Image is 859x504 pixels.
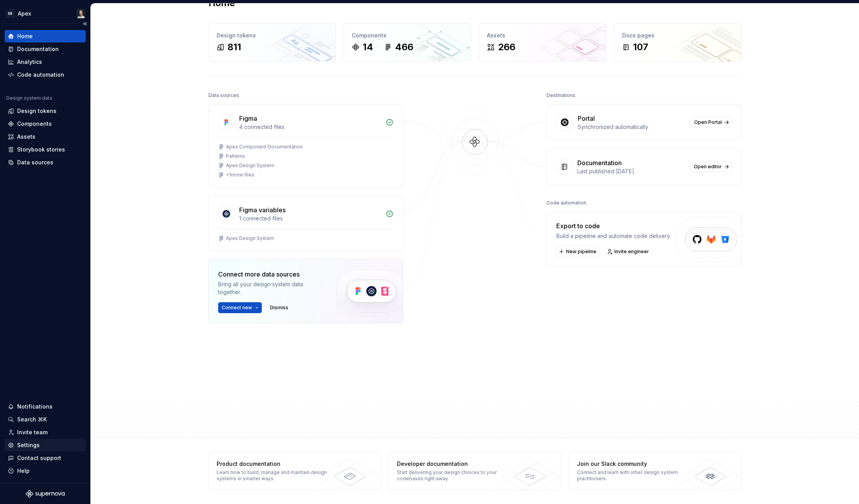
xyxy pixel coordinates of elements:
a: Components [5,118,86,130]
a: Figma4 connected filesApex Component DocumentationPatternsApex Design System+1more files [208,104,403,188]
div: Notifications [17,403,53,411]
div: SB [5,9,15,18]
div: Last published [DATE] [577,167,686,175]
div: Synchronized automatically [578,123,686,131]
div: Join our Slack community [577,460,690,468]
span: New pipeline [566,248,596,255]
a: Analytics [5,56,86,68]
div: Connect more data sources [218,270,323,279]
div: Figma variables [239,205,286,215]
div: Apex [18,10,31,18]
button: Collapse sidebar [79,18,90,29]
a: Components14466 [344,23,471,62]
button: New pipeline [556,246,600,257]
div: Docs pages [622,32,733,39]
span: Open editor [694,164,722,170]
span: Invite engineer [614,248,649,255]
a: Settings [5,439,86,451]
a: Docs pages107 [614,23,741,62]
div: Apex Design System [226,235,274,241]
div: Destinations [547,90,575,101]
a: Data sources [5,156,86,169]
div: 107 [633,41,648,53]
div: Code automation [547,197,586,208]
div: Documentation [17,45,59,53]
div: Figma [239,114,257,123]
img: Niklas Quitzau [76,9,86,18]
div: Design tokens [217,32,328,39]
div: Code automation [17,71,64,79]
div: 1 connected files [239,215,381,222]
a: Product documentationLearn how to build, manage and maintain design systems in smarter ways. [208,452,381,490]
a: Invite team [5,426,86,439]
div: Start delivering your design choices to your codebases right away. [397,469,510,482]
div: Connect and learn with other design system practitioners. [577,469,690,482]
a: Design tokens [5,105,86,117]
div: Patterns [226,153,245,159]
a: Code automation [5,69,86,81]
a: Home [5,30,86,42]
div: Home [17,32,33,40]
a: Developer documentationStart delivering your design choices to your codebases right away. [389,452,561,490]
div: Data sources [17,159,53,166]
div: 466 [395,41,413,53]
span: Dismiss [270,305,288,311]
div: 4 connected files [239,123,381,131]
div: Components [17,120,52,128]
div: Developer documentation [397,460,510,468]
div: Design tokens [17,107,56,115]
div: Product documentation [217,460,330,468]
button: Dismiss [266,302,292,313]
div: Analytics [17,58,42,66]
a: Join our Slack communityConnect and learn with other design system practitioners. [569,452,741,490]
a: Assets [5,130,86,143]
div: + 1 more files [226,172,254,178]
div: Settings [17,441,40,449]
div: Build a pipeline and automate code delivery. [556,232,671,240]
a: Storybook stories [5,143,86,156]
div: Assets [17,133,35,141]
button: SBApexNiklas Quitzau [2,5,89,22]
a: Invite engineer [605,246,653,257]
div: Invite team [17,428,48,436]
span: Connect new [222,305,252,311]
a: Design tokens811 [208,23,336,62]
div: Search ⌘K [17,416,47,423]
div: Assets [487,32,598,39]
a: Open editor [690,161,732,172]
div: Components [352,32,463,39]
a: Documentation [5,43,86,55]
div: Help [17,467,30,475]
div: Design system data [6,95,52,101]
button: Help [5,465,86,477]
div: Documentation [577,158,622,167]
div: Learn how to build, manage and maintain design systems in smarter ways. [217,469,330,482]
div: Portal [578,114,595,123]
button: Search ⌘K [5,413,86,426]
span: Open Portal [694,119,722,125]
a: Assets266 [479,23,606,62]
div: Bring all your design system data together. [218,280,323,296]
button: Connect new [218,302,262,313]
svg: Supernova Logo [26,490,65,498]
div: 811 [228,41,241,53]
div: Apex Component Documentation [226,144,303,150]
div: Data sources [208,90,239,101]
div: Export to code [556,221,671,231]
button: Contact support [5,452,86,464]
div: Contact support [17,454,61,462]
button: Notifications [5,400,86,413]
div: Storybook stories [17,146,65,153]
div: 266 [498,41,515,53]
div: 14 [363,41,373,53]
a: Figma variables1 connected filesApex Design System [208,196,403,251]
div: Apex Design System [226,162,274,169]
a: Open Portal [691,117,732,128]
